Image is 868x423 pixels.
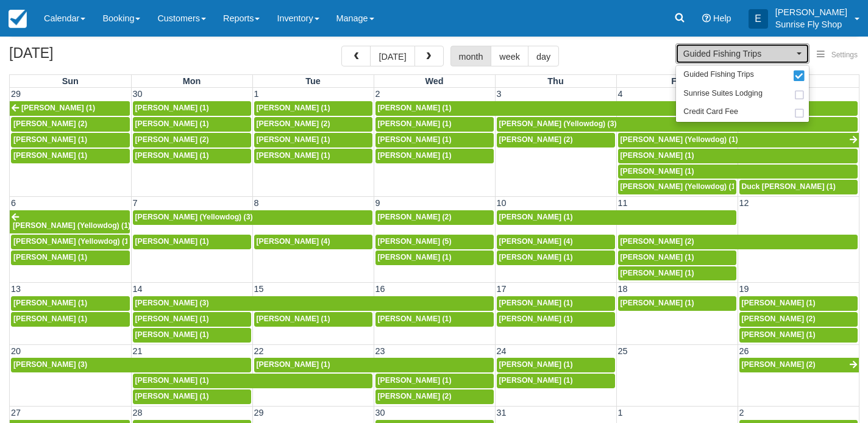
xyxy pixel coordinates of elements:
span: [PERSON_NAME] (1) [135,151,209,160]
span: 23 [374,346,386,356]
span: 14 [132,284,144,294]
span: [PERSON_NAME] (1) [13,135,87,144]
span: 1 [253,89,260,99]
span: [PERSON_NAME] (1) [378,104,452,112]
a: [PERSON_NAME] (1) [739,296,858,311]
button: day [528,46,559,66]
span: [PERSON_NAME] (1) [499,315,573,323]
a: [PERSON_NAME] (2) [375,389,494,404]
span: [PERSON_NAME] (1) [21,104,95,112]
a: [PERSON_NAME] (1) [497,210,736,225]
span: [PERSON_NAME] (1) [742,299,816,307]
a: [PERSON_NAME] (2) [739,358,859,372]
span: Tue [305,76,321,86]
span: Mon [183,76,201,86]
span: 13 [10,284,22,294]
a: [PERSON_NAME] (1) [133,389,251,404]
span: [PERSON_NAME] (1) [378,315,452,323]
span: Help [713,13,731,23]
span: [PERSON_NAME] (1) [378,119,452,128]
span: [PERSON_NAME] (2) [13,119,87,128]
span: [PERSON_NAME] (1) [135,237,209,246]
a: [PERSON_NAME] (Yellowdog) (1) [618,180,736,194]
span: [PERSON_NAME] (1) [135,392,209,400]
span: 22 [253,346,265,356]
span: 20 [10,346,22,356]
span: Wed [425,76,443,86]
button: month [450,46,492,66]
button: Settings [809,46,865,64]
a: [PERSON_NAME] (Yellowdog) (1) [10,210,130,233]
span: [PERSON_NAME] (Yellowdog) (3) [135,213,253,221]
span: 17 [496,284,508,294]
a: [PERSON_NAME] (4) [254,235,372,249]
span: Credit Card Fee [683,107,738,118]
span: 4 [617,89,624,99]
a: [PERSON_NAME] (1) [618,251,736,265]
span: [PERSON_NAME] (1) [135,330,209,339]
a: [PERSON_NAME] (Yellowdog) (1) [11,235,130,249]
span: [PERSON_NAME] (1) [499,253,573,261]
span: Duck [PERSON_NAME] (1) [742,182,836,191]
a: [PERSON_NAME] (1) [375,149,494,163]
span: Fri [671,76,682,86]
button: week [491,46,528,66]
span: [PERSON_NAME] (1) [499,299,573,307]
span: [PERSON_NAME] (Yellowdog) (1) [13,221,130,230]
a: [PERSON_NAME] (1) [133,101,251,116]
a: [PERSON_NAME] (1) [739,328,858,343]
a: [PERSON_NAME] (1) [133,328,251,343]
a: [PERSON_NAME] (1) [375,251,494,265]
a: [PERSON_NAME] (2) [11,117,130,132]
span: 11 [617,198,629,208]
a: [PERSON_NAME] (1) [497,312,615,327]
a: [PERSON_NAME] (1) [497,296,615,311]
a: [PERSON_NAME] (Yellowdog) (1) [618,133,859,148]
a: [PERSON_NAME] (1) [11,149,130,163]
span: [PERSON_NAME] (1) [621,299,694,307]
span: 2 [738,408,745,418]
a: [PERSON_NAME] (1) [254,149,372,163]
span: 16 [374,284,386,294]
span: [PERSON_NAME] (2) [378,213,452,221]
a: [PERSON_NAME] (3) [11,358,251,372]
a: [PERSON_NAME] (1) [497,358,615,372]
span: [PERSON_NAME] (1) [13,299,87,307]
a: [PERSON_NAME] (1) [11,133,130,148]
a: [PERSON_NAME] (1) [133,374,372,388]
span: [PERSON_NAME] (1) [257,151,330,160]
a: [PERSON_NAME] (1) [375,133,494,148]
span: 25 [617,346,629,356]
span: 28 [132,408,144,418]
span: 10 [496,198,508,208]
img: checkfront-main-nav-mini-logo.png [9,10,27,28]
span: 2 [374,89,382,99]
span: 30 [132,89,144,99]
span: [PERSON_NAME] (2) [499,135,573,144]
a: [PERSON_NAME] (2) [739,312,858,327]
i: Help [702,14,711,23]
a: [PERSON_NAME] (5) [375,235,494,249]
a: [PERSON_NAME] (2) [497,133,615,148]
a: [PERSON_NAME] (2) [254,117,372,132]
span: [PERSON_NAME] (2) [135,135,209,144]
span: 1 [617,408,624,418]
a: [PERSON_NAME] (1) [133,235,251,249]
a: [PERSON_NAME] (1) [133,312,251,327]
a: [PERSON_NAME] (2) [618,235,858,249]
span: 6 [10,198,17,208]
span: [PERSON_NAME] (2) [378,392,452,400]
a: [PERSON_NAME] (1) [254,133,372,148]
p: Sunrise Fly Shop [775,18,847,30]
span: [PERSON_NAME] (Yellowdog) (1) [621,182,738,191]
span: [PERSON_NAME] (5) [378,237,452,246]
span: [PERSON_NAME] (1) [13,253,87,261]
h2: [DATE] [9,46,163,68]
span: [PERSON_NAME] (1) [499,376,573,385]
a: Duck [PERSON_NAME] (1) [739,180,858,194]
span: 29 [253,408,265,418]
a: [PERSON_NAME] (1) [133,149,251,163]
a: [PERSON_NAME] (3) [133,296,494,311]
span: [PERSON_NAME] (2) [621,237,694,246]
span: 19 [738,284,750,294]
